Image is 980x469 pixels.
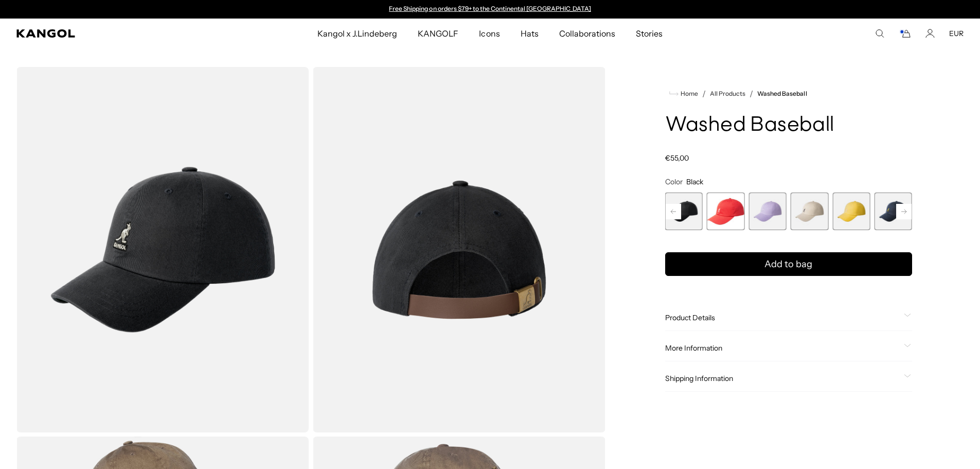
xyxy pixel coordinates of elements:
span: €55,00 [665,153,689,163]
div: 2 of 14 [665,193,703,230]
label: Black [665,193,703,230]
label: Iced Lilac [749,193,786,230]
div: 1 of 2 [384,5,596,13]
label: Cherry Glow [707,193,744,230]
span: Collaborations [559,19,615,48]
span: Add to bag [764,257,812,271]
span: Shipping Information [665,374,900,383]
div: 5 of 14 [791,193,828,230]
label: Lemon Sorbet [832,193,870,230]
img: color-black [313,67,605,432]
button: Cart [899,29,911,38]
span: Stories [636,19,663,48]
nav: breadcrumbs [665,88,912,100]
a: Hats [510,19,549,48]
a: Kangol [16,29,210,38]
span: Kangol x J.Lindeberg [317,19,398,48]
span: Icons [479,19,500,48]
div: Announcement [384,5,596,13]
a: KANGOLF [407,19,469,48]
span: KANGOLF [418,19,458,48]
a: All Products [710,90,745,97]
a: Washed Baseball [757,90,807,97]
a: Free Shipping on orders $79+ to the Continental [GEOGRAPHIC_DATA] [389,5,591,12]
img: color-black [16,67,309,432]
li: / [745,88,753,100]
span: Home [679,90,698,97]
label: Khaki [791,193,828,230]
a: Icons [469,19,510,48]
a: Stories [626,19,673,48]
span: More Information [665,343,900,353]
div: 3 of 14 [707,193,744,230]
a: Home [669,89,698,98]
div: 4 of 14 [749,193,786,230]
a: Account [925,29,935,38]
a: Kangol x J.Lindeberg [307,19,408,48]
span: Black [686,177,703,186]
li: / [698,88,706,100]
span: Color [665,177,683,186]
a: Collaborations [549,19,626,48]
div: 6 of 14 [832,193,870,230]
button: Add to bag [665,252,912,276]
slideshow-component: Announcement bar [384,5,596,13]
button: EUR [949,29,964,38]
div: 7 of 14 [875,193,912,230]
span: Hats [521,19,539,48]
h1: Washed Baseball [665,114,912,137]
summary: Search here [875,29,884,38]
span: Product Details [665,313,900,322]
label: Navy [875,193,912,230]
